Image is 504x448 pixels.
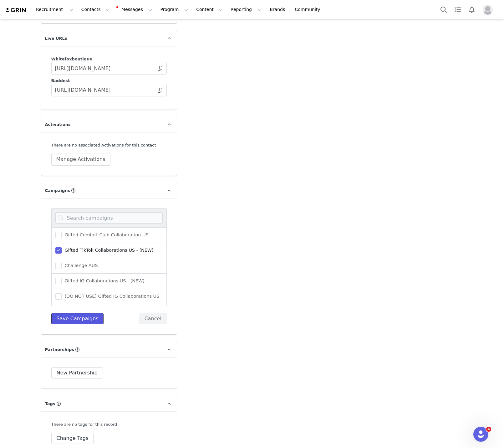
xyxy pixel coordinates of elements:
button: Notifications [465,3,479,17]
button: Reporting [227,3,266,17]
span: Tags [45,401,55,407]
body: Rich Text Area. Press ALT-0 for help. [5,5,257,12]
a: Community [291,3,327,17]
span: Whitefoxboutique [51,57,93,61]
span: Live URLs [45,35,67,42]
button: Save Campaigns [51,313,104,324]
button: Cancel [139,313,167,324]
span: (DO NOT USE) Gifted IG Collaborations US [62,293,160,299]
input: Search campaigns [55,212,163,224]
button: Content [192,3,227,17]
iframe: Intercom live chat [473,427,488,442]
img: grin logo [5,7,27,13]
button: Search [437,3,451,17]
span: Gifted Comfort Club Collaboration US [62,232,149,238]
button: Manage Activations [51,153,110,166]
button: Messages [114,3,156,17]
button: Change Tags [51,433,94,444]
span: 4 [486,427,491,432]
span: Partnerships [45,347,74,353]
a: Brands [266,3,291,17]
span: Gifted TikTok Collaborations US - (NEW) [62,247,154,253]
img: placeholder-profile.jpg [483,5,493,15]
span: Campaigns [45,188,70,194]
button: New Partnership [51,367,103,378]
span: Gifted IG Collaborations US - (NEW) [62,278,145,284]
button: Recruitment [32,3,77,17]
button: Program [156,3,192,17]
span: Challenge AUS [62,263,98,269]
button: Contacts [78,3,114,17]
div: There are no tags for this record [51,421,117,428]
button: Profile [479,5,499,15]
span: Activations [45,121,71,128]
span: Baddest [51,78,70,83]
div: There are no associated Activations for this contact [51,142,167,148]
a: Tasks [451,3,465,17]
